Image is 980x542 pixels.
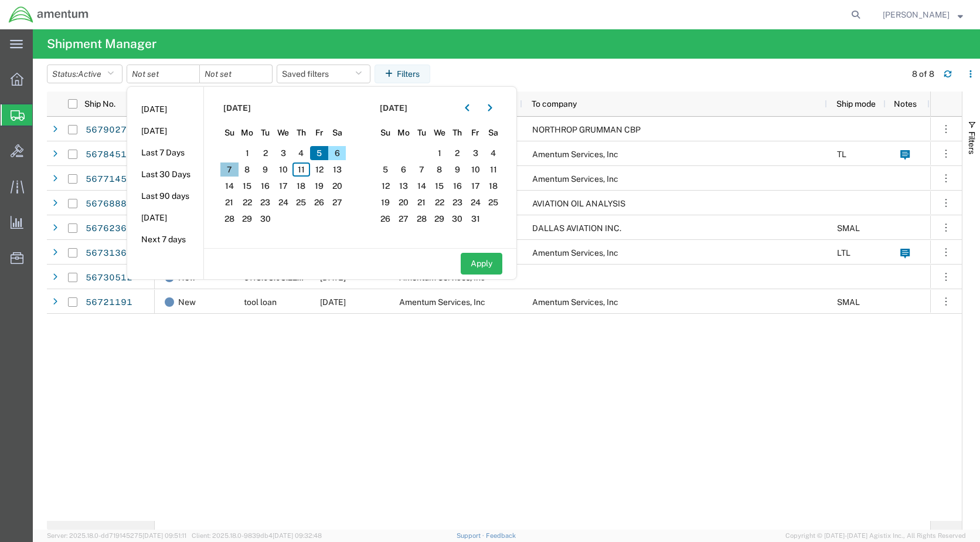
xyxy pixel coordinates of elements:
a: 56784515 [85,145,133,164]
span: [DATE] [380,102,407,114]
span: 10 [274,162,292,177]
a: 56790277 [85,121,133,140]
span: 8 [430,162,448,177]
span: 23 [256,195,274,209]
span: 21 [413,195,431,209]
span: NORTHROP GRUMMAN CBP [532,125,641,134]
li: [DATE] [127,120,203,142]
span: Th [292,127,311,139]
span: 25 [484,195,502,209]
a: 56730512 [85,269,133,287]
span: 22 [430,195,448,209]
span: Server: 2025.18.0-dd719145275 [47,532,186,539]
span: [DATE] [223,102,251,114]
span: Mo [239,127,257,139]
button: Status:Active [47,65,122,83]
span: 12 [377,179,395,193]
span: [DATE] 09:32:48 [273,532,322,539]
span: 30 [448,212,467,226]
span: 1 [430,146,448,160]
input: Not set [127,65,199,83]
span: 31 [467,212,485,226]
span: Tu [256,127,274,139]
span: 4 [484,146,502,160]
a: Support [457,532,486,539]
span: 16 [448,179,467,193]
span: Nolan Babbie [883,8,950,21]
span: Filters [967,131,976,154]
span: 19 [377,195,395,209]
span: 11 [292,162,311,177]
span: 20 [394,195,413,209]
span: 8 [239,162,257,177]
span: 15 [239,179,257,193]
span: 1 [239,146,257,160]
span: SMAL [837,297,860,307]
li: Last 90 days [127,185,203,207]
span: LTL [837,248,850,258]
a: 56721191 [85,293,133,312]
input: Not set [200,65,272,83]
span: Th [448,127,467,139]
span: To company [532,99,577,109]
span: 27 [394,212,413,226]
span: Amentum Services, Inc [532,248,618,258]
li: [DATE] [127,99,203,120]
span: 20 [328,179,346,193]
span: 2 [448,146,467,160]
span: Fr [310,127,328,139]
span: 5 [310,146,328,160]
span: 28 [220,212,239,226]
span: [DATE] 09:51:11 [142,532,186,539]
span: Ship mode [836,99,876,109]
span: 29 [239,212,257,226]
span: 22 [239,195,257,209]
span: AVIATION OIL ANALYSIS [532,199,625,208]
span: 3 [467,146,485,160]
span: 3 [274,146,292,160]
span: 17 [274,179,292,193]
span: Mo [394,127,413,139]
a: 56771458 [85,170,133,189]
span: 6 [394,162,413,177]
span: 6 [328,146,346,160]
span: 24 [274,195,292,209]
span: 17 [467,179,485,193]
a: Feedback [486,532,516,539]
img: logo [8,6,89,23]
button: [PERSON_NAME] [882,8,964,22]
a: 56768889 [85,195,133,214]
span: DALLAS AVIATION INC. [532,223,621,233]
span: 18 [484,179,502,193]
span: Su [220,127,239,139]
span: 13 [328,162,346,177]
button: Filters [375,65,430,83]
a: 56762364 [85,219,133,238]
li: Last 30 Days [127,164,203,185]
span: 16 [256,179,274,193]
span: Su [377,127,395,139]
span: 11 [484,162,502,177]
span: Amentum Services, Inc [399,297,485,307]
span: Amentum Services, Inc [532,174,618,184]
li: Last 7 Days [127,142,203,164]
span: 12 [310,162,328,177]
span: 15 [430,179,448,193]
span: 14 [413,179,431,193]
span: 27 [328,195,346,209]
span: Notes [894,99,917,109]
span: Active [78,69,101,79]
span: 30 [256,212,274,226]
span: We [430,127,448,139]
div: 8 of 8 [912,68,934,80]
span: Sa [328,127,346,139]
span: 26 [377,212,395,226]
span: 13 [394,179,413,193]
span: 24 [467,195,485,209]
span: Sa [484,127,502,139]
span: 18 [292,179,311,193]
span: Amentum Services, Inc [532,297,618,307]
a: 56731363 [85,244,133,263]
span: SMAL [837,223,860,233]
span: 28 [413,212,431,226]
